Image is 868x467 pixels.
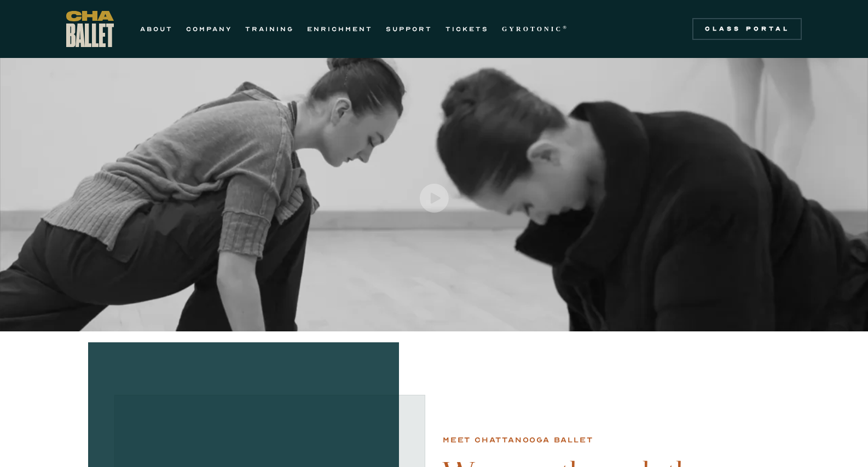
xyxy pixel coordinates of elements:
[563,25,569,30] sup: ®
[692,18,802,40] a: Class Portal
[140,22,173,36] a: ABOUT
[699,25,795,33] div: Class Portal
[66,11,114,47] a: home
[245,22,294,36] a: TRAINING
[307,22,373,36] a: ENRICHMENT
[502,25,563,33] strong: GYROTONIC
[443,434,593,447] div: Meet chattanooga ballet
[502,22,569,36] a: GYROTONIC®
[186,22,232,36] a: COMPANY
[386,22,432,36] a: SUPPORT
[445,22,489,36] a: TICKETS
